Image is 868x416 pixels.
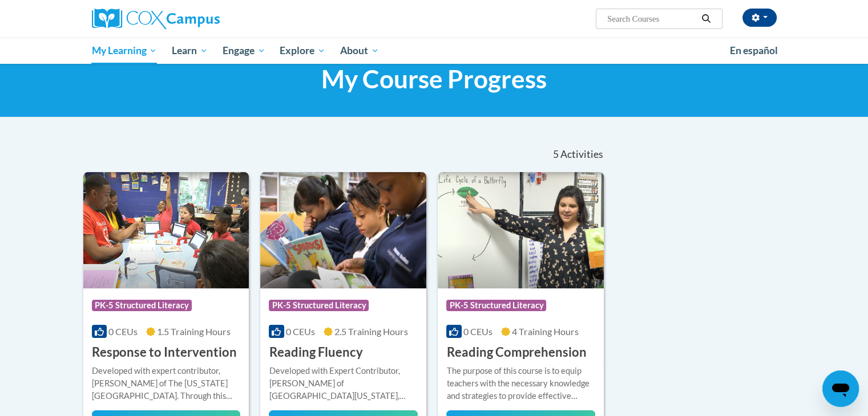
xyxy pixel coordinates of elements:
[742,9,777,27] button: Account Settings
[172,44,208,58] span: Learn
[280,44,325,58] span: Explore
[463,326,492,337] span: 0 CEUs
[91,44,157,58] span: My Learning
[92,300,192,311] span: PK-5 Structured Literacy
[697,12,714,26] button: Search
[560,148,603,161] span: Activities
[334,326,408,337] span: 2.5 Training Hours
[722,39,785,63] a: En español
[92,344,237,361] h3: Response to Intervention
[75,38,794,64] div: Main menu
[260,172,426,288] img: Course Logo
[822,370,859,407] iframe: Button to launch messaging window
[164,38,215,64] a: Learn
[215,38,273,64] a: Engage
[269,344,362,361] h3: Reading Fluency
[84,38,165,64] a: My Learning
[92,9,220,29] img: Cox Campus
[446,365,595,402] div: The purpose of this course is to equip teachers with the necessary knowledge and strategies to pr...
[340,44,379,58] span: About
[730,44,778,56] span: En español
[83,172,249,288] img: Course Logo
[446,300,546,311] span: PK-5 Structured Literacy
[333,38,386,64] a: About
[321,64,547,94] span: My Course Progress
[606,12,697,26] input: Search Courses
[92,9,309,29] a: Cox Campus
[512,326,579,337] span: 4 Training Hours
[108,326,138,337] span: 0 CEUs
[157,326,231,337] span: 1.5 Training Hours
[269,300,369,311] span: PK-5 Structured Literacy
[272,38,333,64] a: Explore
[269,365,418,402] div: Developed with Expert Contributor, [PERSON_NAME] of [GEOGRAPHIC_DATA][US_STATE], [GEOGRAPHIC_DATA...
[552,148,558,161] span: 5
[446,344,586,361] h3: Reading Comprehension
[223,44,265,58] span: Engage
[286,326,315,337] span: 0 CEUs
[92,365,241,402] div: Developed with expert contributor, [PERSON_NAME] of The [US_STATE][GEOGRAPHIC_DATA]. Through this...
[438,172,604,288] img: Course Logo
